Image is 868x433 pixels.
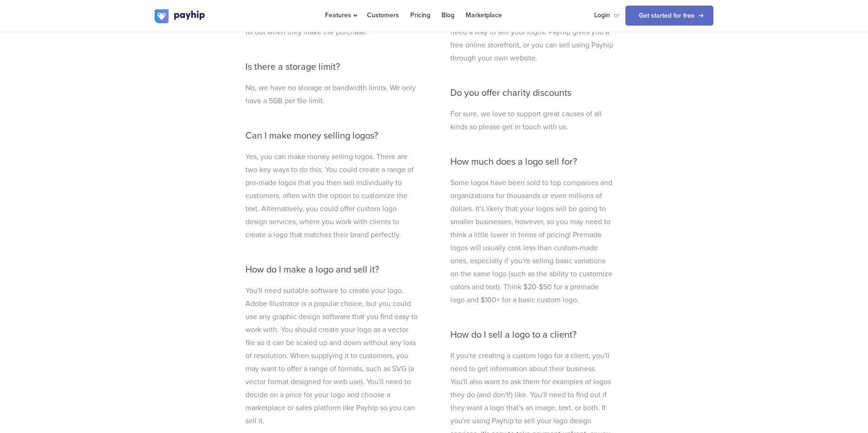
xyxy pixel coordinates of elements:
[450,88,614,98] h3: Do you offer charity discounts
[625,6,713,26] a: Get started for free
[155,9,206,23] img: logo.svg
[450,176,614,306] p: Some logos have been sold to top companies and organizations for thousands or even millions of do...
[245,150,418,241] p: Yes, you can make money selling logos. There are two key ways to do this. You could create a rang...
[245,284,418,427] p: You'll need suitable software to create your logo. Adobe Illustrator is a popular choice, but you...
[245,131,418,141] h3: Can I make money selling logos?
[245,81,418,107] p: No, we have no storage or bandwidth limits. We only have a 5GB per file limit.
[325,11,356,19] span: Features
[245,265,418,275] h3: How do I make a logo and sell it?
[245,62,418,72] h3: Is there a storage limit?
[450,330,614,340] h3: How do I sell a logo to a client?
[450,107,614,133] p: For sure, we love to support great causes of all kinds so please get in touch with us.
[450,157,614,167] h3: How much does a logo sell for?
